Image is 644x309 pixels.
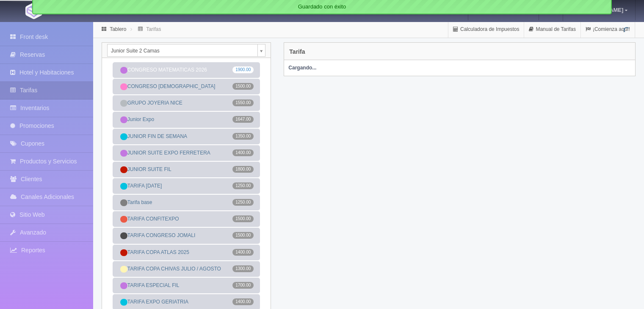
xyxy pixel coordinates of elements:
a: TARIFA CONFITEXPO1500.00 [113,211,260,227]
strong: Cargando... [288,65,316,71]
span: Junior Suite 2 Camas [111,44,254,57]
span: 1350.00 [232,133,254,140]
a: TARIFA COPA CHIVAS JULIO / AGOSTO1300.00 [113,261,260,277]
a: Tarifa base1250.00 [113,195,260,210]
span: 1400.00 [232,249,254,256]
a: GRUPO JOYERIA NICE1550.00 [113,95,260,111]
a: ¡Comienza aquí! [581,21,635,38]
a: CONGRESO [DEMOGRAPHIC_DATA]1500.00 [113,79,260,94]
span: 1400.00 [232,149,254,156]
a: Manual de Tarifas [524,21,580,38]
span: 1700.00 [232,282,254,289]
span: 1500.00 [232,83,254,90]
a: Junior Suite 2 Camas [107,44,265,57]
span: 1500.00 [232,215,254,222]
a: TARIFA CONGRESO JOMALI1500.00 [113,228,260,243]
span: 1900.00 [232,66,254,73]
a: Calculadora de Impuestos [448,21,524,38]
span: Guardado con éxito [298,3,346,10]
span: 1250.00 [232,199,254,206]
span: 1647.00 [232,116,254,123]
span: 1800.00 [232,166,254,173]
a: JUNIOR SUITE FIL1800.00 [113,162,260,177]
a: Junior Expo1647.00 [113,112,260,127]
span: 1500.00 [232,232,254,239]
a: TARIFA [DATE]1250.00 [113,178,260,194]
span: 1400.00 [232,298,254,305]
span: 1250.00 [232,182,254,189]
span: 1300.00 [232,265,254,272]
a: TARIFA ESPECIAL FIL1700.00 [113,278,260,293]
span: 1550.00 [232,99,254,106]
a: CONGRESO MATEMATICAS 20261900.00 [113,62,260,78]
a: Tarifas [146,26,161,32]
a: TARIFA COPA ATLAS 20251400.00 [113,245,260,260]
a: JUNIOR SUITE EXPO FERRETERA1400.00 [113,145,260,161]
h4: Tarifa [289,49,305,55]
a: Tablero [110,26,126,32]
a: JUNIOR FIN DE SEMANA1350.00 [113,129,260,144]
img: Getabed [25,3,42,19]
